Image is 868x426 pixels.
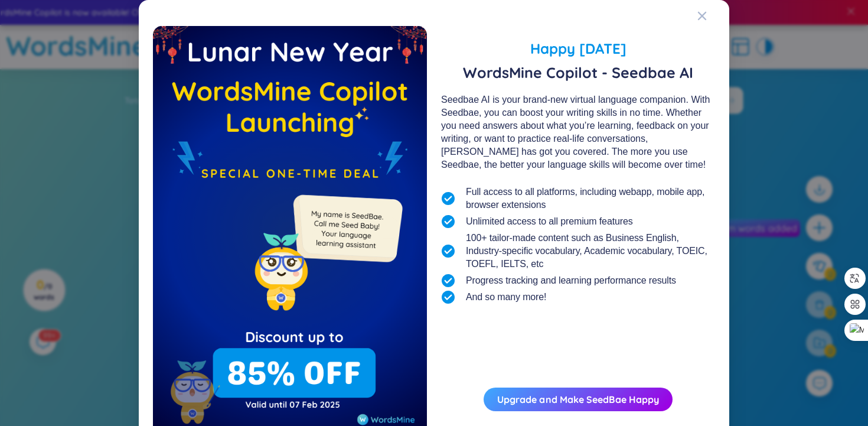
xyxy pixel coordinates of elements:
a: Upgrade and Make SeedBae Happy [497,394,659,405]
span: 100+ tailor-made content such as Business English, Industry-specific vocabulary, Academic vocabul... [466,232,715,271]
span: Unlimited access to all premium features [466,215,633,228]
span: WordsMine Copilot - Seedbae AI [441,64,715,82]
span: Full access to all platforms, including webapp, mobile app, browser extensions [466,186,715,212]
img: minionSeedbaeMessage.35ffe99e.png [288,171,405,288]
span: Progress tracking and learning performance results [466,274,676,287]
span: Happy [DATE] [441,38,715,59]
div: Seedbae AI is your brand-new virtual language companion. With Seedbae, you can boost your writing... [441,93,715,171]
span: And so many more! [466,291,546,304]
button: Upgrade and Make SeedBae Happy [484,388,673,411]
